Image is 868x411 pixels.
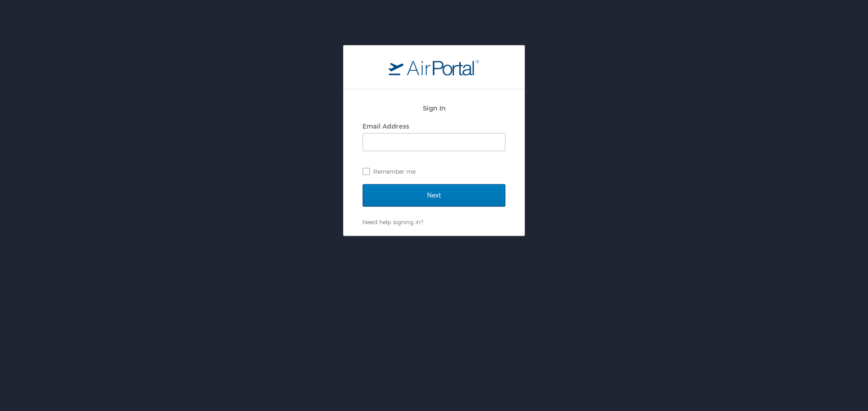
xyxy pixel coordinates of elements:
input: Next [363,184,505,207]
a: Need help signing in? [363,218,423,226]
h2: Sign In [363,103,505,113]
label: Remember me [363,165,505,178]
img: logo [389,59,479,75]
label: Email Address [363,122,409,130]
